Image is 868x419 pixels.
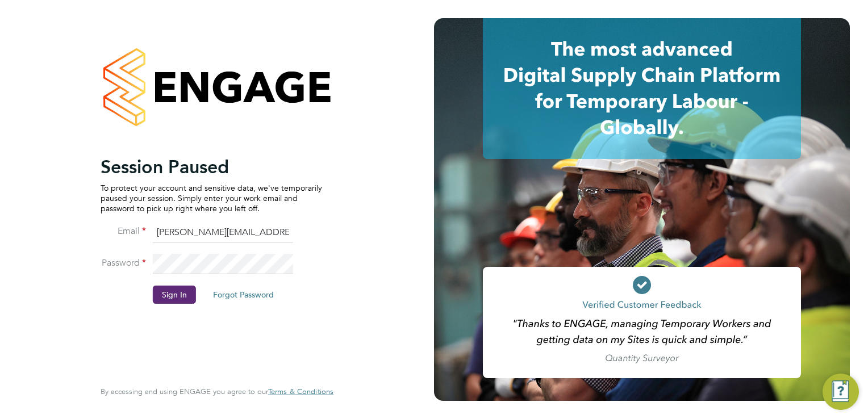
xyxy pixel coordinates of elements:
label: Password [101,257,146,269]
button: Sign In [153,286,196,304]
a: Terms & Conditions [268,387,333,396]
p: To protect your account and sensitive data, we've temporarily paused your session. Simply enter y... [101,183,322,214]
span: By accessing and using ENGAGE you agree to our [101,387,333,396]
button: Forgot Password [204,286,283,304]
label: Email [101,225,146,237]
button: Engage Resource Center [823,374,859,410]
span: Terms & Conditions [268,387,333,396]
h2: Session Paused [101,156,322,178]
input: Enter your work email... [153,223,293,243]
